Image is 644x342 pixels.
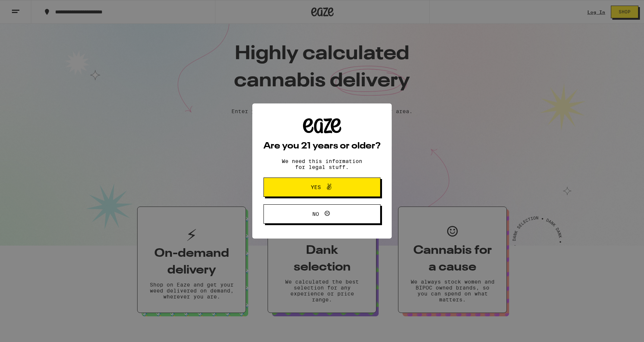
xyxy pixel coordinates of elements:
[263,204,381,224] button: No
[263,142,381,151] h2: Are you 21 years or older?
[311,185,321,190] span: Yes
[312,211,319,217] span: No
[275,158,369,170] p: We need this information for legal stuff.
[263,178,381,197] button: Yes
